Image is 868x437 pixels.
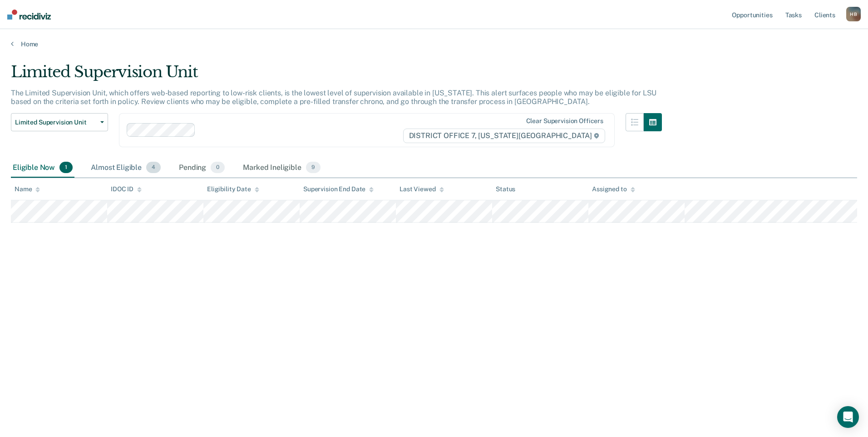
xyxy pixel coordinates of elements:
[846,7,861,21] button: HB
[403,129,605,143] span: DISTRICT OFFICE 7, [US_STATE][GEOGRAPHIC_DATA]
[15,119,97,126] span: Limited Supervision Unit
[837,406,859,428] div: Open Intercom Messenger
[59,162,73,174] span: 1
[11,158,74,178] div: Eligible Now1
[496,185,515,193] div: Status
[399,185,444,193] div: Last Viewed
[846,7,861,21] div: H B
[177,158,227,178] div: Pending0
[207,185,259,193] div: Eligibility Date
[241,158,322,178] div: Marked Ineligible9
[211,162,225,174] span: 0
[111,185,142,193] div: IDOC ID
[89,158,163,178] div: Almost Eligible4
[11,89,656,106] p: The Limited Supervision Unit, which offers web-based reporting to low-risk clients, is the lowest...
[592,185,635,193] div: Assigned to
[11,63,662,89] div: Limited Supervision Unit
[303,185,374,193] div: Supervision End Date
[146,162,161,174] span: 4
[7,10,51,20] img: Recidiviz
[15,185,40,193] div: Name
[526,117,603,125] div: Clear supervision officers
[11,113,108,131] button: Limited Supervision Unit
[306,162,321,174] span: 9
[11,40,857,48] a: Home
